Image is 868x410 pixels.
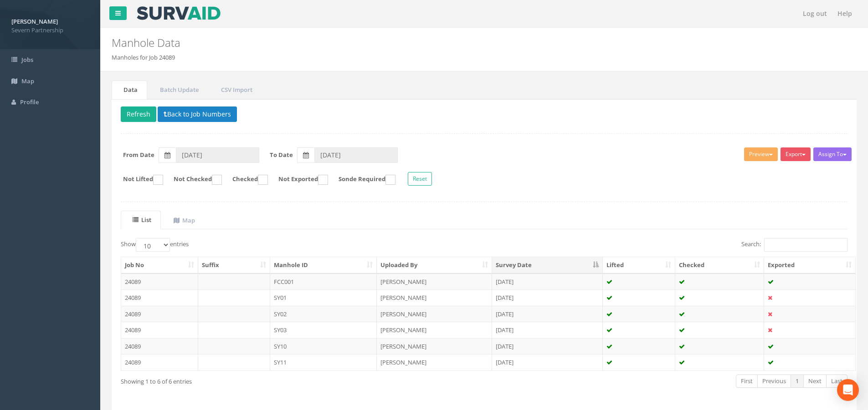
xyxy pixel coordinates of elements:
[121,322,198,338] td: 24089
[826,375,847,388] a: Last
[158,106,237,122] button: Back to Job Numbers
[803,375,827,388] a: Next
[121,211,161,229] a: List
[112,37,730,49] h2: Manhole Data
[377,273,492,290] td: [PERSON_NAME]
[377,322,492,338] td: [PERSON_NAME]
[11,15,89,34] a: [PERSON_NAME] Severn Partnership
[162,211,205,229] a: Map
[11,26,89,35] span: Severn Partnership
[837,379,859,401] div: Open Intercom Messenger
[270,150,293,159] label: To Date
[121,257,198,273] th: Job No: activate to sort column ascending
[133,216,151,224] uib-tab-heading: List
[270,289,377,306] td: SY01
[781,147,811,161] button: Export
[492,306,603,322] td: [DATE]
[11,17,58,25] strong: [PERSON_NAME]
[121,338,198,354] td: 24089
[492,354,603,370] td: [DATE]
[492,257,603,273] th: Survey Date: activate to sort column descending
[121,354,198,370] td: 24089
[121,238,189,252] label: Show entries
[492,273,603,290] td: [DATE]
[741,238,847,252] label: Search:
[791,375,804,388] a: 1
[209,81,262,99] a: CSV Import
[148,81,208,99] a: Batch Update
[121,374,416,386] div: Showing 1 to 6 of 6 entries
[164,175,222,185] label: Not Checked
[176,147,259,163] input: From Date
[603,257,676,273] th: Lifted: activate to sort column ascending
[114,175,163,185] label: Not Lifted
[736,375,758,388] a: First
[270,273,377,290] td: FCC001
[174,216,195,224] uib-tab-heading: Map
[270,322,377,338] td: SY03
[764,238,847,252] input: Search:
[269,175,328,185] label: Not Exported
[270,338,377,354] td: SY10
[675,257,764,273] th: Checked: activate to sort column ascending
[377,354,492,370] td: [PERSON_NAME]
[270,354,377,370] td: SY11
[198,257,270,273] th: Suffix: activate to sort column ascending
[121,289,198,306] td: 24089
[408,172,432,185] button: Reset
[270,257,377,273] th: Manhole ID: activate to sort column ascending
[377,289,492,306] td: [PERSON_NAME]
[813,147,852,161] button: Assign To
[112,53,175,62] li: Manholes for Job 24089
[270,306,377,322] td: SY02
[121,273,198,290] td: 24089
[764,257,855,273] th: Exported: activate to sort column ascending
[492,338,603,354] td: [DATE]
[136,238,170,252] select: Showentries
[223,175,268,185] label: Checked
[314,147,398,163] input: To Date
[377,338,492,354] td: [PERSON_NAME]
[377,306,492,322] td: [PERSON_NAME]
[20,98,39,106] span: Profile
[492,289,603,306] td: [DATE]
[121,106,156,122] button: Refresh
[21,56,33,64] span: Jobs
[492,322,603,338] td: [DATE]
[744,147,778,161] button: Preview
[757,375,791,388] a: Previous
[21,77,34,85] span: Map
[377,257,492,273] th: Uploaded By: activate to sort column ascending
[123,150,154,159] label: From Date
[112,81,147,99] a: Data
[329,175,395,185] label: Sonde Required
[121,306,198,322] td: 24089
